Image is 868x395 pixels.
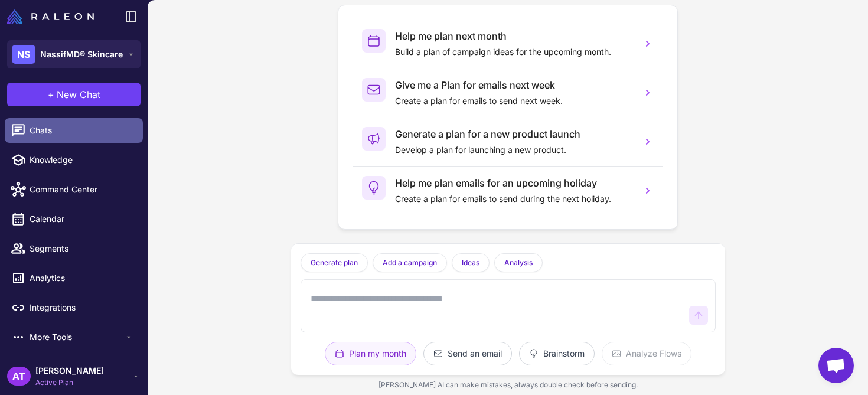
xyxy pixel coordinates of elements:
[311,257,358,268] span: Generate plan
[395,176,632,190] h3: Help me plan emails for an upcoming holiday
[40,48,123,61] span: NassifMD® Skincare
[48,87,54,102] span: +
[5,118,143,143] a: Chats
[5,177,143,202] a: Command Center
[602,342,691,365] button: Analyze Flows
[395,143,632,156] p: Develop a plan for launching a new product.
[35,377,104,388] span: Active Plan
[452,253,490,272] button: Ideas
[5,266,143,290] a: Analytics
[504,257,533,268] span: Analysis
[30,242,133,255] span: Segments
[395,45,632,58] p: Build a plan of campaign ideas for the upcoming month.
[30,183,133,196] span: Command Center
[395,29,632,43] h3: Help me plan next month
[494,253,543,272] button: Analysis
[818,348,854,383] a: Open chat
[395,127,632,141] h3: Generate a plan for a new product launch
[7,9,94,24] img: Raleon Logo
[373,253,447,272] button: Add a campaign
[7,367,31,386] div: AT
[5,236,143,261] a: Segments
[57,87,100,102] span: New Chat
[383,257,437,268] span: Add a campaign
[12,45,35,64] div: NS
[30,331,124,344] span: More Tools
[462,257,479,268] span: Ideas
[395,94,632,107] p: Create a plan for emails to send next week.
[30,213,133,226] span: Calendar
[30,272,133,285] span: Analytics
[519,342,595,365] button: Brainstorm
[291,375,725,395] div: [PERSON_NAME] AI can make mistakes, always double check before sending.
[325,342,416,365] button: Plan my month
[7,40,141,68] button: NSNassifMD® Skincare
[35,364,104,377] span: [PERSON_NAME]
[30,154,133,167] span: Knowledge
[7,83,141,106] button: +New Chat
[5,148,143,172] a: Knowledge
[30,124,133,137] span: Chats
[30,301,133,314] span: Integrations
[395,78,632,92] h3: Give me a Plan for emails next week
[423,342,512,365] button: Send an email
[395,192,632,205] p: Create a plan for emails to send during the next holiday.
[5,207,143,231] a: Calendar
[301,253,368,272] button: Generate plan
[5,295,143,320] a: Integrations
